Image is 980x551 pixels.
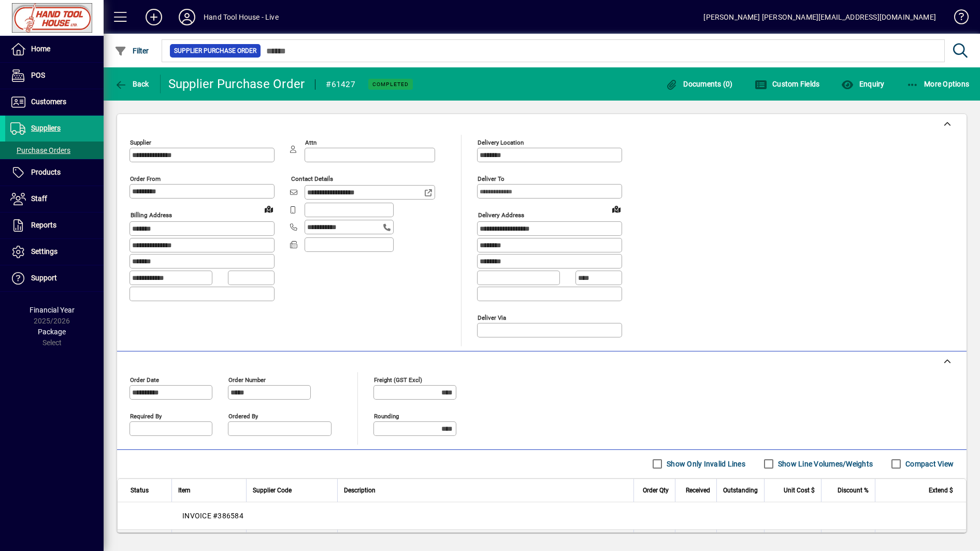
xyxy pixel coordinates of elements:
[663,75,736,93] button: Documents (0)
[776,459,873,469] label: Show Line Volumes/Weights
[174,46,256,56] span: Supplier Purchase Order
[875,530,966,550] td: 107.60
[5,63,104,89] a: POS
[755,80,820,88] span: Custom Fields
[137,8,170,26] button: Add
[666,80,733,88] span: Documents (0)
[906,80,970,88] span: More Options
[839,75,887,93] button: Enquiry
[904,75,972,93] button: More Options
[178,485,191,496] span: Item
[478,314,506,321] mat-label: Deliver via
[114,80,149,88] span: Back
[114,47,149,55] span: Filter
[344,485,376,496] span: Description
[30,306,75,314] span: Financial Year
[665,459,745,469] label: Show Only Invalid Lines
[38,328,66,336] span: Package
[5,36,104,62] a: Home
[130,139,151,146] mat-label: Supplier
[261,201,277,217] a: View on map
[112,41,152,60] button: Filter
[10,146,70,154] span: Purchase Orders
[204,9,279,25] div: Hand Tool House - Live
[31,194,47,203] span: Staff
[246,530,337,550] td: CT-MSPR-1L
[31,45,50,53] span: Home
[130,175,161,182] mat-label: Order from
[31,71,45,79] span: POS
[5,213,104,238] a: Reports
[31,168,61,176] span: Products
[5,89,104,115] a: Customers
[633,530,675,550] td: 4.0000
[478,139,524,146] mat-label: Delivery Location
[5,239,104,265] a: Settings
[716,530,764,550] td: 0.0000
[326,76,355,93] div: #61427
[752,75,823,93] button: Custom Fields
[903,459,954,469] label: Compact View
[643,485,669,496] span: Order Qty
[372,81,409,88] span: Completed
[305,139,316,146] mat-label: Attn
[929,485,953,496] span: Extend $
[253,485,292,496] span: Supplier Code
[228,376,266,383] mat-label: Order number
[31,97,66,106] span: Customers
[5,265,104,291] a: Support
[838,485,869,496] span: Discount %
[168,76,305,92] div: Supplier Purchase Order
[723,485,758,496] span: Outstanding
[118,502,966,529] div: INVOICE #386584
[31,124,61,132] span: Suppliers
[374,412,399,419] mat-label: Rounding
[841,80,884,88] span: Enquiry
[31,274,57,282] span: Support
[784,485,815,496] span: Unit Cost $
[130,376,159,383] mat-label: Order date
[170,8,204,26] button: Profile
[31,247,57,256] span: Settings
[764,530,821,550] td: 26.9000
[374,376,422,383] mat-label: Freight (GST excl)
[130,412,162,419] mat-label: Required by
[608,201,625,217] a: View on map
[31,221,56,229] span: Reports
[131,485,149,496] span: Status
[478,175,505,182] mat-label: Deliver To
[228,412,258,419] mat-label: Ordered by
[703,9,936,25] div: [PERSON_NAME] [PERSON_NAME][EMAIL_ADDRESS][DOMAIN_NAME]
[5,186,104,212] a: Staff
[821,530,875,550] td: 0.00
[5,142,104,159] a: Purchase Orders
[112,75,152,93] button: Back
[5,160,104,186] a: Products
[675,530,716,550] td: 4.0000
[946,2,967,36] a: Knowledge Base
[104,75,161,93] app-page-header-button: Back
[686,485,710,496] span: Received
